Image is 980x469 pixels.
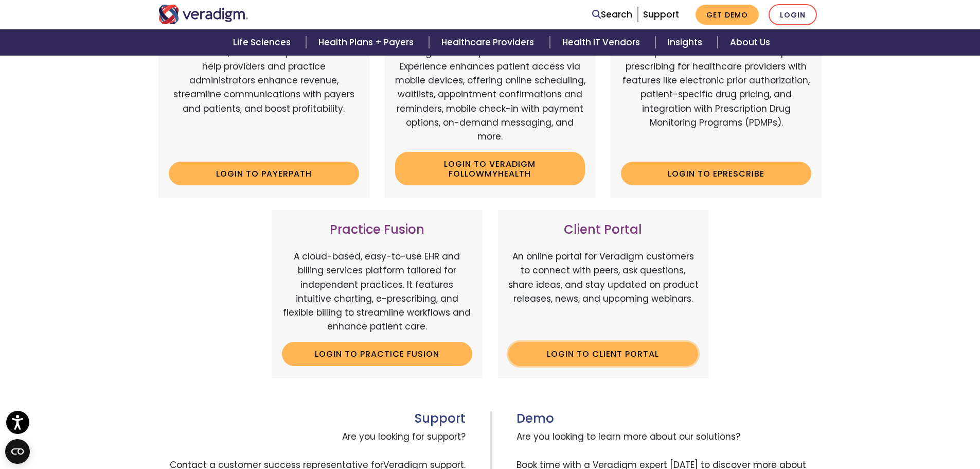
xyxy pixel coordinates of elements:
[516,411,822,426] h3: Demo
[696,5,759,25] a: Get Demo
[769,4,817,25] a: Login
[655,29,718,56] a: Insights
[169,162,359,185] a: Login to Payerpath
[782,395,968,457] iframe: Drift Chat Widget
[621,46,811,154] p: A comprehensive solution that simplifies prescribing for healthcare providers with features like ...
[621,162,811,185] a: Login to ePrescribe
[169,46,359,154] p: Web-based, user-friendly solutions that help providers and practice administrators enhance revenu...
[282,250,472,334] p: A cloud-based, easy-to-use EHR and billing services platform tailored for independent practices. ...
[395,46,585,144] p: Veradigm FollowMyHealth's Mobile Patient Experience enhances patient access via mobile devices, o...
[508,342,699,366] a: Login to Client Portal
[158,411,466,426] h3: Support
[508,222,699,237] h3: Client Portal
[221,29,306,56] a: Life Sciences
[5,439,30,464] button: Open CMP widget
[429,29,549,56] a: Healthcare Providers
[306,29,429,56] a: Health Plans + Payers
[550,29,655,56] a: Health IT Vendors
[592,8,632,22] a: Search
[282,342,472,366] a: Login to Practice Fusion
[158,5,248,24] img: Veradigm logo
[282,222,472,237] h3: Practice Fusion
[643,8,679,21] a: Support
[395,152,585,185] a: Login to Veradigm FollowMyHealth
[508,250,699,334] p: An online portal for Veradigm customers to connect with peers, ask questions, share ideas, and st...
[718,29,782,56] a: About Us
